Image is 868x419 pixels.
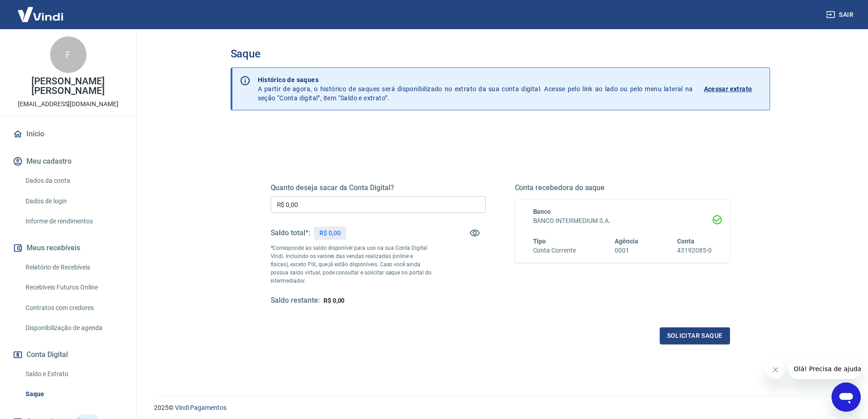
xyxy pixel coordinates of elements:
a: Disponibilização de agenda [22,319,125,337]
a: Contratos com credores [22,299,125,317]
h3: Saque [231,47,770,60]
p: Acessar extrato [704,84,752,93]
p: [PERSON_NAME] [PERSON_NAME] [7,77,129,96]
iframe: Mensagem da empresa [788,359,861,379]
h6: Conta Corrente [533,246,576,255]
a: Dados da conta [22,171,125,190]
button: Conta Digital [11,345,125,365]
p: R$ 0,00 [319,228,341,238]
p: [EMAIL_ADDRESS][DOMAIN_NAME] [18,99,118,109]
p: Histórico de saques [258,75,693,84]
a: Acessar extrato [704,75,762,103]
iframe: Fechar mensagem [766,361,785,379]
span: Agência [615,238,638,245]
a: Saldo e Extrato [22,365,125,383]
img: Vindi [11,0,70,28]
a: Vindi Pagamentos [175,404,226,411]
a: Saque [22,385,125,403]
button: Sair [824,6,857,23]
a: Dados de login [22,192,125,211]
span: Tipo [533,238,546,245]
span: Conta [677,238,694,245]
a: Informe de rendimentos [22,212,125,231]
h6: BANCO INTERMEDIUM S.A. [533,216,712,226]
h5: Saldo total*: [271,228,310,238]
button: Meu cadastro [11,151,125,171]
button: Meus recebíveis [11,238,125,258]
div: F [50,36,87,73]
p: *Corresponde ao saldo disponível para uso na sua Conta Digital Vindi. Incluindo os valores das ve... [271,244,432,285]
h6: 43192085-0 [677,246,712,255]
a: Recebíveis Futuros Online [22,278,125,297]
iframe: Botão para abrir a janela de mensagens [832,383,861,412]
h6: 0001 [615,246,638,255]
button: Solicitar saque [660,327,730,344]
span: Banco [533,208,551,215]
p: A partir de agora, o histórico de saques será disponibilizado no extrato da sua conta digital. Ac... [258,75,693,103]
h5: Quanto deseja sacar da Conta Digital? [271,183,486,192]
a: Início [11,124,125,144]
p: 2025 © [154,403,846,413]
a: Relatório de Recebíveis [22,258,125,277]
h5: Conta recebedora do saque [515,183,730,192]
span: R$ 0,00 [324,297,345,304]
h5: Saldo restante: [271,296,320,305]
span: Olá! Precisa de ajuda? [5,6,77,14]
